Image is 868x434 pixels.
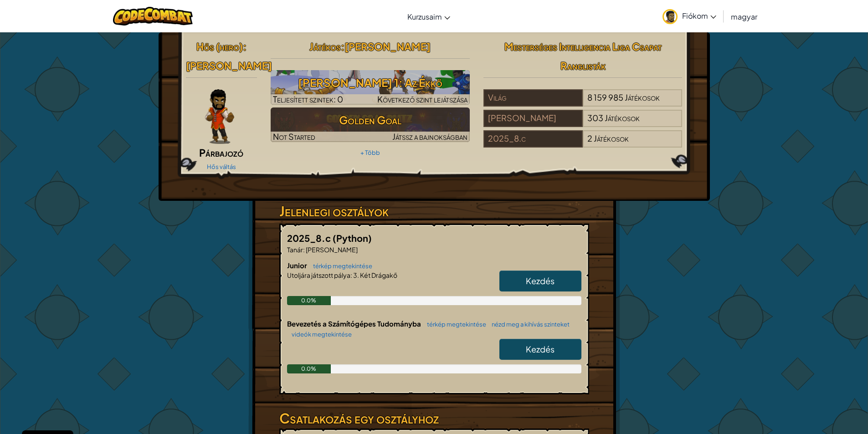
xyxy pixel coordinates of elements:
span: Tanár [287,245,303,254]
span: Hős (hero) [196,40,243,53]
span: Teljesített szintek: 0 [273,94,343,104]
a: Fiókom [658,2,721,31]
span: [PERSON_NAME] [186,59,272,72]
span: 8 159 985 [587,92,623,102]
img: duelist-pose.png [205,89,234,144]
span: 3. [352,271,359,279]
span: Bevezetés a Számítógépes Tudományba [287,319,422,328]
a: térkép megtekintése [422,321,486,328]
div: 0.0% [287,296,331,305]
a: Kurzusaim [403,4,455,29]
div: Világ [483,89,583,107]
img: Golden Goal [271,107,470,142]
span: Not Started [273,131,315,142]
a: Világ8 159 985Játékosok [483,98,683,108]
span: 2025_8.c [287,232,333,244]
span: : [303,245,305,254]
img: JR Pálya 1: Az Ékkő [271,70,470,105]
a: + Több [360,149,380,156]
span: [PERSON_NAME] [305,245,358,254]
a: magyar [726,4,762,29]
span: Játékosok [625,92,660,102]
h3: [PERSON_NAME] 1: Az Ékkő [271,72,470,93]
div: 2025_8.c [483,130,583,148]
a: nézd meg a kihívás szinteket [487,321,570,328]
span: Kezdés [526,344,555,354]
span: Következő szint lejátszása [377,94,467,104]
h3: Golden Goal [271,110,470,130]
span: Kezdés [526,276,555,286]
a: térkép megtekintése [308,262,372,270]
h3: Csatlakozás egy osztályhoz [279,408,589,429]
span: Kurzusaim [407,12,442,21]
span: 303 [587,112,603,123]
span: Játssz a bajnokságban [392,131,467,142]
span: [PERSON_NAME] [344,40,431,53]
span: Mesterséges Intelligencia Liga Csapat Ranglisták [504,40,662,72]
span: Utoljára játszott pálya [287,271,350,279]
span: Két Drágakő [359,271,397,279]
div: 0.0% [287,364,331,373]
span: : [243,40,247,53]
span: Játékosok [594,133,629,143]
img: CodeCombat logo [113,7,193,26]
img: avatar [663,9,678,24]
a: [PERSON_NAME]303Játékosok [483,118,683,129]
span: Játékos [309,40,341,53]
h3: Jelenlegi osztályok [279,201,589,221]
span: Fiókom [682,11,716,20]
span: : [350,271,352,279]
span: Junior [287,261,308,270]
div: [PERSON_NAME] [483,110,583,127]
a: Következő szint lejátszása [271,70,470,105]
a: Golden GoalNot StartedJátssz a bajnokságban [271,107,470,142]
a: videók megtekintése [287,331,352,338]
span: Játékosok [605,112,640,123]
a: Hős váltás [207,163,236,170]
span: Párbajozó [199,146,243,159]
span: (Python) [333,232,372,244]
a: 2025_8.c2Játékosok [483,139,683,149]
span: magyar [731,12,757,21]
span: : [341,40,344,53]
span: 2 [587,133,592,143]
